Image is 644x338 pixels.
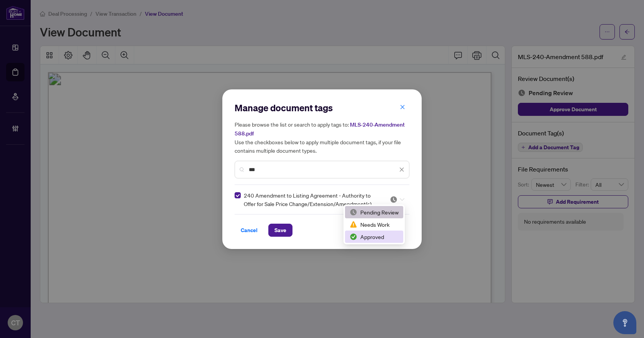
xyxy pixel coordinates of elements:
div: Approved [345,231,403,243]
div: Needs Work [345,218,403,231]
img: status [350,233,357,241]
span: close [399,167,404,172]
span: 240 Amendment to Listing Agreement - Authority to Offer for Sale Price Change/Extension/Amendment(s) [244,191,381,208]
img: status [350,221,357,228]
span: Cancel [241,224,258,236]
div: Pending Review [345,206,403,218]
span: Pending Review [390,196,404,203]
button: Save [268,224,292,237]
img: status [390,196,398,203]
span: Save [274,224,286,236]
img: status [350,208,357,216]
span: close [400,104,405,110]
div: Pending Review [350,208,399,216]
span: MLS-240-Amendment 588.pdf [235,121,405,137]
button: Open asap [613,311,636,334]
h5: Please browse the list or search to apply tags to: Use the checkboxes below to apply multiple doc... [235,120,409,155]
div: Approved [350,232,399,241]
h2: Manage document tags [235,102,409,114]
button: Cancel [235,224,264,237]
div: Needs Work [350,220,399,229]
